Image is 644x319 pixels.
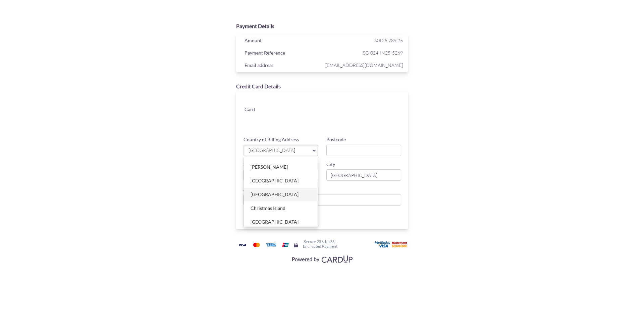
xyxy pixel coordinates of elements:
a: [GEOGRAPHIC_DATA] [244,145,318,156]
iframe: Secure card expiration date input frame [287,113,344,125]
span: SGD 5,789.25 [374,37,403,43]
a: [GEOGRAPHIC_DATA] [244,174,318,187]
img: American Express [264,241,278,249]
label: Postcode [326,136,346,143]
span: [EMAIL_ADDRESS][DOMAIN_NAME] [324,61,403,69]
iframe: Secure card security code input frame [344,113,401,125]
span: [GEOGRAPHIC_DATA] [248,147,307,154]
img: Visa [235,241,249,249]
div: Card [239,105,281,115]
a: Christmas Island [244,202,318,215]
div: Amount [239,36,324,46]
div: Credit Card Details [236,83,408,90]
div: Payment Details [236,22,408,30]
h6: Secure 256-bit SSL Encrypted Payment [303,239,337,248]
a: [PERSON_NAME] [244,160,318,174]
img: Visa, Mastercard [288,253,356,265]
label: Country of Billing Address [244,136,299,143]
div: Email address [239,61,324,71]
label: City [326,161,335,168]
a: [GEOGRAPHIC_DATA] [244,188,318,201]
img: User card [375,241,409,248]
iframe: Secure card number input frame [287,98,402,110]
img: Secure lock [293,242,299,248]
img: Union Pay [279,241,292,249]
img: Mastercard [250,241,263,249]
div: Payment Reference [239,49,324,59]
a: [GEOGRAPHIC_DATA] [244,215,318,229]
span: SG-024-IN25-5269 [324,49,403,57]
